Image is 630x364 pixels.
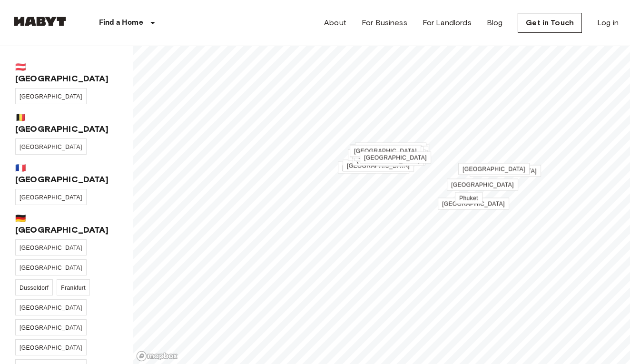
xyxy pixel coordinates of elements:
[447,179,518,191] a: [GEOGRAPHIC_DATA]
[376,157,406,167] div: Map marker
[342,165,405,171] span: [GEOGRAPHIC_DATA]
[338,163,409,173] div: Map marker
[15,88,87,104] a: [GEOGRAPHIC_DATA]
[455,192,482,204] a: Phuket
[362,17,407,29] a: For Business
[458,165,530,175] div: Map marker
[11,17,69,26] img: Habyt
[15,299,87,315] a: [GEOGRAPHIC_DATA]
[463,166,525,173] span: [GEOGRAPHIC_DATA]
[20,93,82,100] span: [GEOGRAPHIC_DATA]
[15,112,118,135] span: 🇧🇪 [GEOGRAPHIC_DATA]
[518,13,582,33] a: Get in Touch
[470,167,541,177] div: Map marker
[343,161,414,171] div: Map marker
[20,245,82,251] span: [GEOGRAPHIC_DATA]
[597,17,619,29] a: Log in
[355,143,426,155] a: [GEOGRAPHIC_DATA]
[356,152,428,162] div: Map marker
[360,153,431,163] div: Map marker
[350,145,421,157] a: [GEOGRAPHIC_DATA]
[451,182,514,188] span: [GEOGRAPHIC_DATA]
[15,138,87,155] a: [GEOGRAPHIC_DATA]
[20,305,82,311] span: [GEOGRAPHIC_DATA]
[348,151,419,161] div: Map marker
[353,154,424,166] a: [GEOGRAPHIC_DATA]
[15,279,53,295] a: Dusseldorf
[15,319,87,335] a: [GEOGRAPHIC_DATA]
[20,194,82,201] span: [GEOGRAPHIC_DATA]
[442,201,505,207] span: [GEOGRAPHIC_DATA]
[458,163,530,175] a: [GEOGRAPHIC_DATA]
[487,17,503,29] a: Blog
[350,145,422,157] a: [GEOGRAPHIC_DATA]
[347,163,410,169] span: [GEOGRAPHIC_DATA]
[353,156,424,166] div: Map marker
[15,213,118,236] span: 🇩🇪 [GEOGRAPHIC_DATA]
[348,149,419,161] a: [GEOGRAPHIC_DATA]
[57,279,90,295] a: Frankfurt
[20,265,82,271] span: [GEOGRAPHIC_DATA]
[136,351,178,362] a: Mapbox logo
[355,144,426,154] div: Map marker
[359,146,422,152] span: [GEOGRAPHIC_DATA]
[15,239,87,256] a: [GEOGRAPHIC_DATA]
[20,325,82,331] span: [GEOGRAPHIC_DATA]
[361,149,424,156] span: [GEOGRAPHIC_DATA]
[352,148,423,158] div: Map marker
[15,259,87,275] a: [GEOGRAPHIC_DATA]
[343,160,414,172] a: [GEOGRAPHIC_DATA]
[438,198,509,210] a: [GEOGRAPHIC_DATA]
[423,17,472,29] a: For Landlords
[15,339,87,355] a: [GEOGRAPHIC_DATA]
[15,61,118,84] span: 🇦🇹 [GEOGRAPHIC_DATA]
[20,285,49,291] span: Dusseldorf
[438,199,509,209] div: Map marker
[20,144,82,150] span: [GEOGRAPHIC_DATA]
[99,17,143,29] p: Find a Home
[459,195,478,202] span: Phuket
[15,162,118,185] span: 🇫🇷 [GEOGRAPHIC_DATA]
[61,285,86,291] span: Frankfurt
[354,148,417,155] span: [GEOGRAPHIC_DATA]
[324,17,346,29] a: About
[455,194,482,204] div: Map marker
[360,152,431,164] a: [GEOGRAPHIC_DATA]
[447,180,518,190] div: Map marker
[20,344,82,351] span: [GEOGRAPHIC_DATA]
[338,162,409,174] a: [GEOGRAPHIC_DATA]
[474,168,537,175] span: [GEOGRAPHIC_DATA]
[15,189,87,205] a: [GEOGRAPHIC_DATA]
[354,151,425,161] div: Map marker
[350,147,421,157] div: Map marker
[364,155,427,161] span: [GEOGRAPHIC_DATA]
